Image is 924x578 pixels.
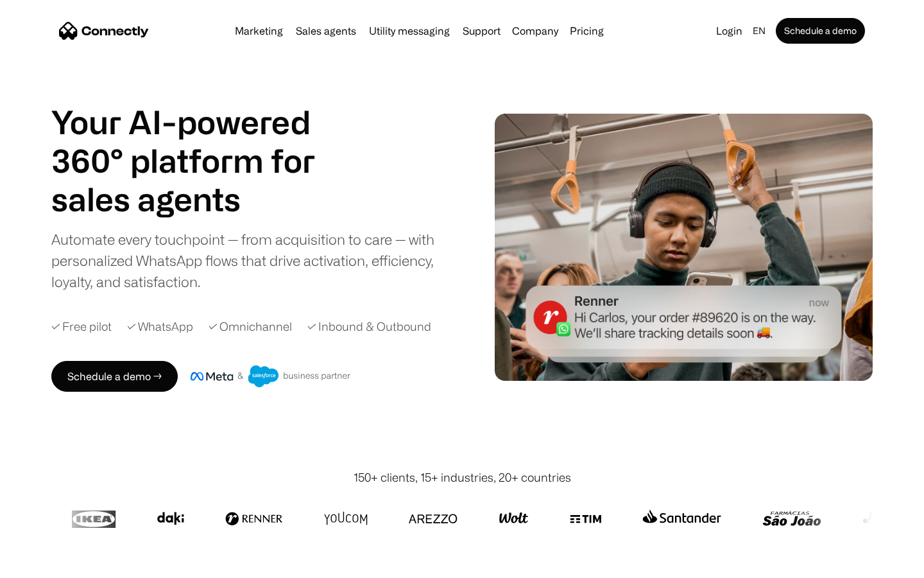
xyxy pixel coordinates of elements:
[51,318,112,335] div: ✓ Free pilot
[354,469,571,486] div: 150+ clients, 15+ industries, 20+ countries
[51,361,178,392] a: Schedule a demo →
[565,26,609,36] a: Pricing
[307,318,431,335] div: ✓ Inbound & Outbound
[51,180,346,218] h1: sales agents
[711,22,748,40] a: Login
[13,554,77,574] aside: Language selected: English
[776,18,865,44] a: Schedule a demo
[753,22,766,40] div: en
[209,318,292,335] div: ✓ Omnichannel
[230,26,288,36] a: Marketing
[127,318,193,335] div: ✓ WhatsApp
[191,365,351,387] img: Meta and Salesforce business partner badge.
[26,556,77,574] ul: Language list
[291,26,361,36] a: Sales agents
[51,229,456,292] div: Automate every touchpoint — from acquisition to care — with personalized WhatsApp flows that driv...
[51,103,346,180] h1: Your AI-powered 360° platform for
[458,26,506,36] a: Support
[364,26,455,36] a: Utility messaging
[512,22,558,40] div: Company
